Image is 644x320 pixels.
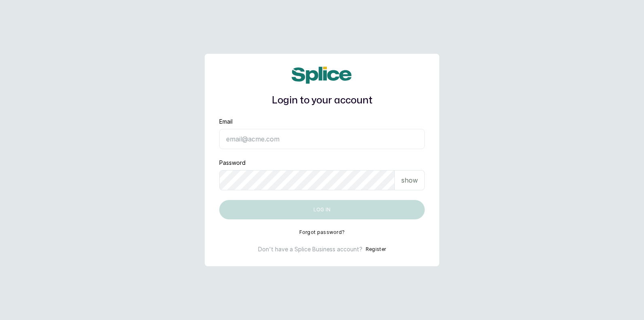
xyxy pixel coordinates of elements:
label: Password [219,159,246,167]
h1: Login to your account [219,93,425,108]
p: show [401,175,418,185]
button: Forgot password? [299,229,345,236]
p: Don't have a Splice Business account? [258,245,362,253]
button: Register [366,245,386,253]
button: Log in [219,200,425,219]
label: Email [219,118,233,126]
input: email@acme.com [219,129,425,149]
